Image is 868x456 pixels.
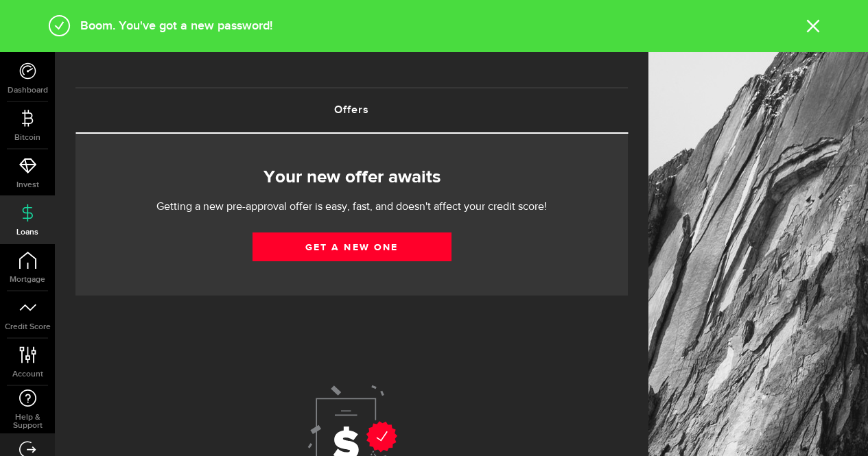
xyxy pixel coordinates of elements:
[75,88,628,132] a: Offers
[96,163,607,192] h2: Your new offer awaits
[810,398,868,456] iframe: LiveChat chat widget
[75,87,628,134] ul: Tabs Navigation
[115,199,589,215] p: Getting a new pre-approval offer is easy, fast, and doesn't affect your credit score!
[71,17,806,35] div: Boom. You've got a new password!
[253,232,451,261] a: Get a new one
